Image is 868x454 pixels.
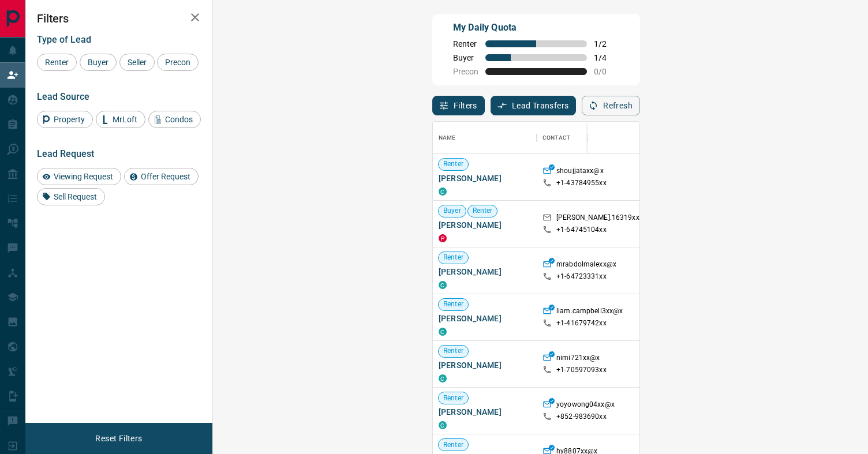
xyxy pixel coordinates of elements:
span: Lead Request [37,148,94,159]
button: Lead Transfers [491,96,577,115]
p: nimi721xx@x [556,353,600,365]
span: Type of Lead [37,34,91,45]
p: +1- 64723331xx [556,272,607,282]
span: Renter [453,39,478,48]
span: 1 / 2 [594,39,619,48]
div: Precon [157,54,199,71]
span: Renter [439,440,468,450]
h2: Filters [37,12,201,25]
span: Precon [161,58,194,67]
p: mrabdolmalexx@x [556,260,616,272]
p: [PERSON_NAME].16319xx@x [556,213,649,225]
span: 1 / 4 [594,53,619,62]
span: Renter [439,159,468,169]
div: Sell Request [37,188,105,205]
div: Property [37,111,93,128]
div: condos.ca [439,374,447,382]
p: +1- 41679742xx [556,318,607,328]
div: Name [433,122,537,154]
p: +852- 983690xx [556,412,607,422]
div: Contact [542,122,570,154]
span: [PERSON_NAME] [439,359,531,371]
span: Renter [439,393,468,403]
button: Reset Filters [88,429,149,448]
span: Buyer [84,58,113,67]
span: Seller [124,58,151,67]
p: +1- 70597093xx [556,365,607,375]
span: Sell Request [50,192,101,201]
span: [PERSON_NAME] [439,219,531,231]
p: My Daily Quota [453,21,619,35]
div: condos.ca [439,187,447,196]
div: Renter [37,54,77,71]
span: Condos [161,115,197,124]
span: [PERSON_NAME] [439,266,531,277]
span: [PERSON_NAME] [439,172,531,184]
button: Filters [432,96,485,115]
span: Offer Request [137,172,194,181]
div: condos.ca [439,421,447,429]
button: Refresh [582,96,640,115]
span: Renter [41,58,73,67]
span: Buyer [439,206,466,216]
p: +1- 43784955xx [556,178,607,188]
span: 0 / 0 [594,67,619,76]
span: [PERSON_NAME] [439,313,531,324]
span: [PERSON_NAME] [439,406,531,418]
span: Buyer [453,53,478,62]
span: Renter [468,206,497,216]
span: Renter [439,346,468,356]
span: MrLoft [108,115,141,124]
div: Seller [119,54,155,71]
div: condos.ca [439,328,447,336]
span: Renter [439,299,468,309]
p: liam.campbell3xx@x [556,306,623,318]
div: Viewing Request [37,168,121,185]
div: property.ca [439,234,447,242]
span: Viewing Request [50,172,117,181]
div: Offer Request [124,168,199,185]
div: Name [439,122,456,154]
p: +1- 64745104xx [556,225,607,235]
p: yoyowong04xx@x [556,400,615,412]
span: Renter [439,253,468,262]
div: Condos [148,111,201,128]
span: Precon [453,67,478,76]
span: Property [50,115,89,124]
div: Contact [537,122,629,154]
div: MrLoft [96,111,145,128]
div: Buyer [80,54,117,71]
span: Lead Source [37,91,89,102]
p: shoujjataxx@x [556,166,604,178]
div: condos.ca [439,281,447,289]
